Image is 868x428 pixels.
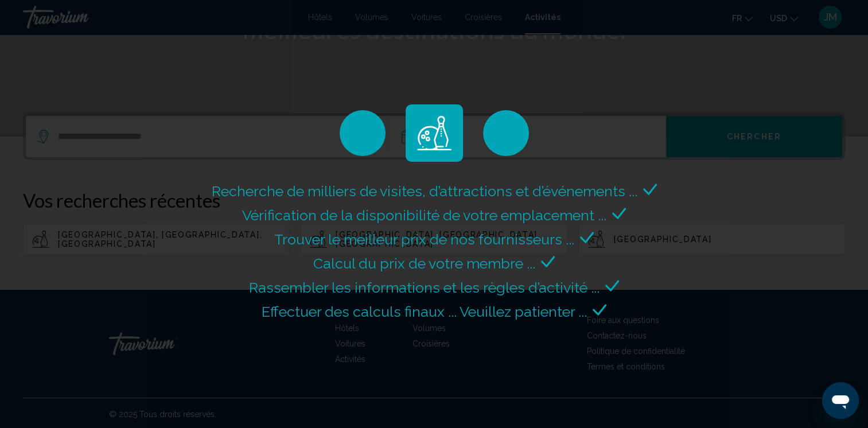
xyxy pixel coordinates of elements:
span: Effectuer des calculs finaux ... Veuillez patienter ... [262,303,587,320]
span: Vérification de la disponibilité de votre emplacement ... [242,207,606,224]
iframe: Bouton de lancement de la fenêtre de messagerie [822,382,859,419]
span: Rassembler les informations et les règles d’activité ... [249,279,600,296]
span: Trouver le meilleur prix de nos fournisseurs ... [274,231,574,248]
span: Recherche de milliers de visites, d’attractions et d’événements ... [212,182,637,200]
span: Calcul du prix de votre membre ... [313,255,535,272]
